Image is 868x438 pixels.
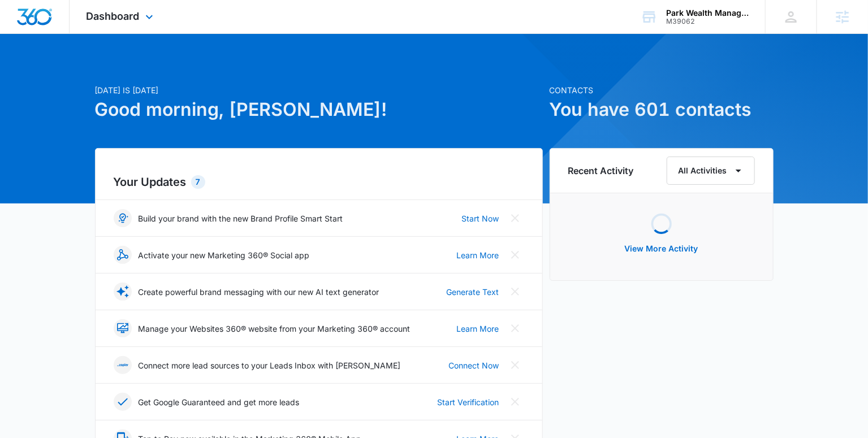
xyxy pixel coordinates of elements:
a: Learn More [457,323,499,335]
p: Manage your Websites 360® website from your Marketing 360® account [139,323,411,335]
button: Close [506,246,524,264]
a: Connect Now [449,359,499,371]
h1: You have 601 contacts [550,96,774,123]
p: Build your brand with the new Brand Profile Smart Start [139,213,343,224]
h1: Good morning, [PERSON_NAME]! [95,96,543,123]
p: Create powerful brand messaging with our new AI text generator [139,286,379,298]
button: Close [506,356,524,374]
p: Activate your new Marketing 360® Social app [139,249,310,261]
h6: Recent Activity [568,164,634,177]
div: account name [666,8,749,18]
p: Get Google Guaranteed and get more leads [139,396,300,408]
p: Connect more lead sources to your Leads Inbox with [PERSON_NAME] [139,359,401,371]
a: Start Now [462,213,499,224]
h2: Your Updates [114,174,524,190]
button: Close [506,319,524,337]
button: Close [506,283,524,301]
button: View More Activity [614,235,710,262]
div: account id [666,18,749,25]
a: Start Verification [438,396,499,408]
button: Close [506,393,524,411]
a: Learn More [457,249,499,261]
button: All Activities [667,157,755,185]
p: Contacts [550,84,774,96]
span: Dashboard [87,10,140,22]
p: [DATE] is [DATE] [95,84,543,96]
a: Generate Text [447,286,499,298]
button: Close [506,209,524,227]
div: 7 [191,175,205,189]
